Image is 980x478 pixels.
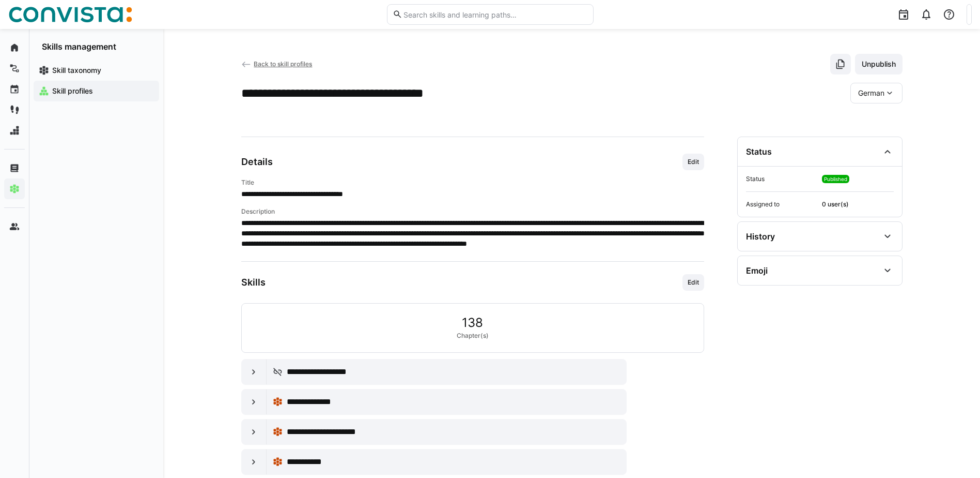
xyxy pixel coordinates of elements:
[687,278,700,287] span: Edit
[241,156,273,168] h3: Details
[682,154,704,170] button: Edit
[746,265,768,276] div: Emoji
[241,207,704,216] h4: Description
[241,60,313,68] a: Back to skill profiles
[824,176,847,182] span: Published
[860,59,897,69] span: Unpublish
[241,178,704,187] h4: Title
[682,274,704,291] button: Edit
[402,10,587,19] input: Search skills and learning paths…
[746,231,775,242] div: History
[746,146,772,157] div: Status
[457,332,489,340] span: Chapter(s)
[746,175,818,183] span: Status
[746,200,818,208] span: Assigned to
[462,316,483,330] span: 138
[822,200,894,208] span: 0 user(s)
[855,54,903,74] button: Unpublish
[254,60,312,68] span: Back to skill profiles
[687,158,700,166] span: Edit
[241,277,266,288] h3: Skills
[858,88,884,98] span: German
